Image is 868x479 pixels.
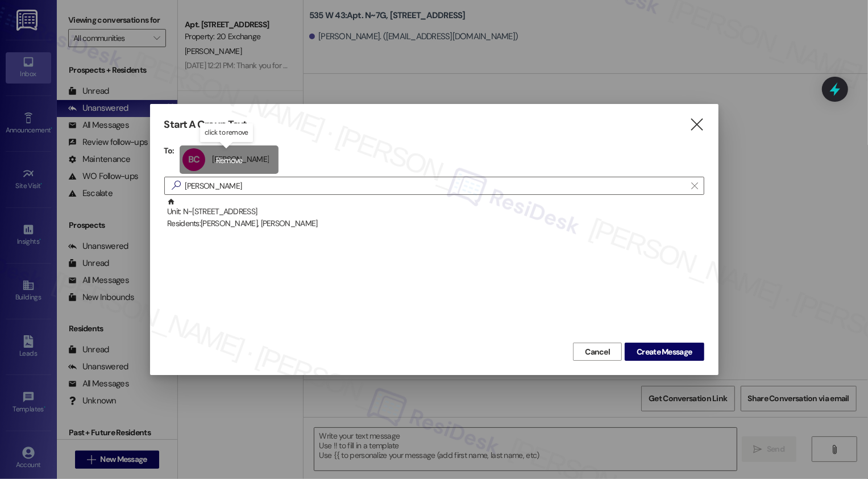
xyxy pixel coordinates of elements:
span: Create Message [637,346,692,358]
button: Cancel [573,343,622,361]
i:  [167,180,185,191]
p: click to remove [205,128,248,138]
div: Unit: N~[STREET_ADDRESS]Residents:[PERSON_NAME], [PERSON_NAME] [164,198,704,226]
button: Create Message [625,343,704,361]
i:  [689,119,704,131]
span: Cancel [585,346,610,358]
input: Search for any contact or apartment [185,178,686,194]
div: Unit: N~[STREET_ADDRESS] [167,198,704,230]
h3: Start A Group Text [164,118,247,131]
div: Residents: [PERSON_NAME], [PERSON_NAME] [167,218,704,230]
i:  [691,181,697,190]
button: Clear text [686,177,704,194]
h3: To: [164,145,175,156]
